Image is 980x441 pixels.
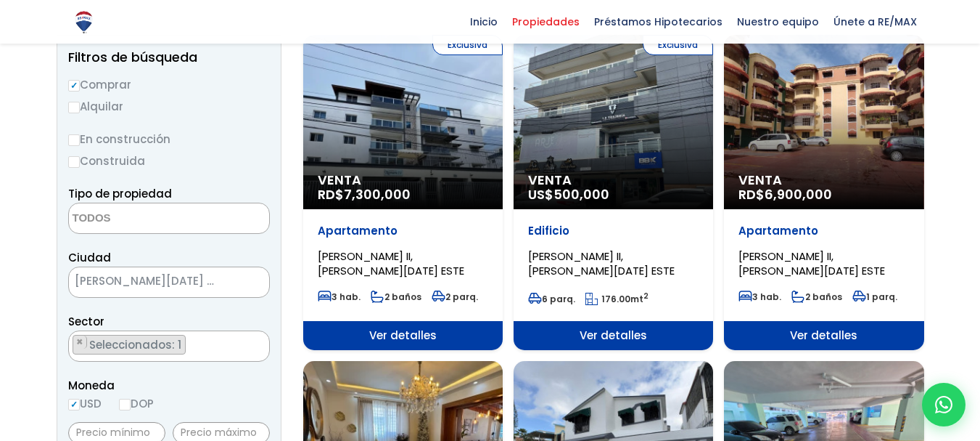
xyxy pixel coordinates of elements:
span: 3 hab. [738,291,781,303]
span: Ciudad [68,250,111,265]
span: 6 parq. [528,293,575,305]
span: mt [585,293,648,305]
span: 1 parq. [852,291,897,303]
span: RD$ [318,185,411,203]
h2: Filtros de búsqueda [68,50,270,65]
span: Exclusiva [432,35,503,55]
label: Comprar [68,76,270,94]
button: Remove item [73,336,87,349]
span: [PERSON_NAME] II, [PERSON_NAME][DATE] ESTE [738,248,885,278]
a: Venta RD$6,900,000 Apartamento [PERSON_NAME] II, [PERSON_NAME][DATE] ESTE 3 hab. 2 baños 1 parq. ... [724,35,923,350]
label: USD [68,395,102,413]
span: Venta [738,173,909,187]
span: × [254,336,261,349]
span: 2 baños [791,291,842,303]
span: 500,000 [553,185,609,203]
span: × [76,336,83,349]
input: DOP [119,399,131,410]
span: Ver detalles [514,321,713,350]
span: 7,300,000 [344,185,411,203]
li: ALMA ROSA II [73,335,186,355]
input: USD [68,399,80,410]
span: Propiedades [505,11,587,33]
span: Moneda [68,376,270,395]
label: Construida [68,152,270,170]
span: Inicio [463,11,505,33]
span: RD$ [738,185,832,203]
label: Alquilar [68,97,270,116]
span: Venta [528,173,699,187]
textarea: Search [69,203,210,235]
span: Sector [68,314,104,329]
span: Ver detalles [303,321,503,350]
span: [PERSON_NAME] II, [PERSON_NAME][DATE] ESTE [528,248,675,278]
input: Alquilar [68,102,80,113]
img: Logo de REMAX [71,9,96,35]
span: Únete a RE/MAX [826,11,924,33]
a: Exclusiva Venta RD$7,300,000 Apartamento [PERSON_NAME] II, [PERSON_NAME][DATE] ESTE 3 hab. 2 baño... [303,35,503,350]
p: Apartamento [738,224,909,238]
span: Nuestro equipo [730,11,826,33]
span: Tipo de propiedad [68,186,172,201]
span: 176.00 [601,293,630,305]
a: Exclusiva Venta US$500,000 Edificio [PERSON_NAME] II, [PERSON_NAME][DATE] ESTE 6 parq. 176.00mt2 ... [514,35,713,350]
label: En construcción [68,130,270,148]
span: 3 hab. [318,291,361,303]
sup: 2 [643,291,648,302]
span: Seleccionados: 1 [88,337,185,352]
label: DOP [119,395,154,413]
button: Remove all items [233,271,255,294]
span: Exclusiva [643,35,713,55]
span: × [247,276,255,289]
textarea: Search [69,331,77,363]
p: Apartamento [318,224,488,238]
span: [PERSON_NAME] II, [PERSON_NAME][DATE] ESTE [318,248,464,278]
span: Venta [318,173,488,187]
span: 6,900,000 [765,185,832,203]
span: Préstamos Hipotecarios [587,11,730,33]
input: Construida [68,156,80,168]
input: Comprar [68,80,80,92]
span: 2 baños [371,291,421,303]
span: US$ [528,185,609,203]
span: Ver detalles [724,321,923,350]
p: Edificio [528,224,699,238]
span: SANTO DOMINGO ESTE [68,267,270,298]
span: 2 parq. [432,291,478,303]
input: En construcción [68,134,80,146]
button: Remove all items [253,335,262,349]
span: SANTO DOMINGO ESTE [69,271,233,291]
